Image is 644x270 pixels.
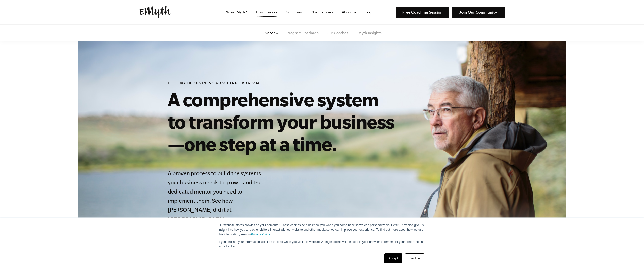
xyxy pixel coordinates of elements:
[405,253,424,263] a: Decline
[263,31,278,35] a: Overview
[251,233,270,236] a: Privacy Policy
[168,88,399,155] h1: A comprehensive system to transform your business—one step at a time.
[396,7,449,18] img: Free Coaching Session
[356,31,382,35] a: EMyth Insights
[452,7,505,18] img: Join Our Community
[219,240,426,249] p: If you decline, your information won’t be tracked when you visit this website. A single cookie wi...
[219,223,426,237] p: Our website stores cookies on your computer. These cookies help us know you when you come back so...
[168,169,265,223] h4: A proven process to build the systems your business needs to grow—and the dedicated mentor you ne...
[384,253,402,263] a: Accept
[287,31,319,35] a: Program Roadmap
[327,31,348,35] a: Our Coaches
[168,81,399,86] h6: The EMyth Business Coaching Program
[139,6,171,18] img: EMyth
